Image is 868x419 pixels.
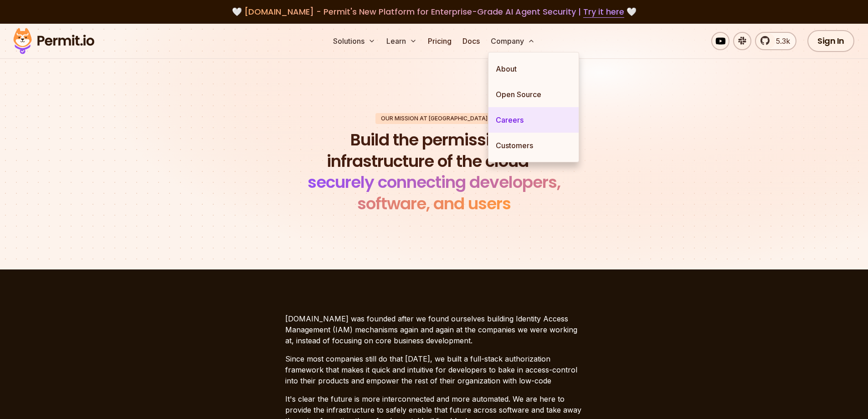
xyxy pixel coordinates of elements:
[487,32,539,50] button: Company
[770,36,790,47] span: 5.3k
[488,107,579,133] a: Careers
[244,6,624,17] span: [DOMAIN_NAME] - Permit's New Platform for Enterprise-Grade AI Agent Security |
[285,313,583,346] p: [DOMAIN_NAME] was founded after we found ourselves building Identity Access Management (IAM) mech...
[383,32,421,50] button: Learn
[295,129,573,215] h1: Build the permissions infrastructure of the cloud -
[308,171,560,215] span: securely connecting developers, software, and users
[22,5,846,18] div: 🤍 🤍
[488,133,579,158] a: Customers
[424,32,455,50] a: Pricing
[583,6,624,18] a: Try it here
[329,32,379,50] button: Solutions
[807,30,854,52] a: Sign In
[459,32,483,50] a: Docs
[9,26,98,57] img: Permit logo
[375,113,493,124] div: Our mission at [GEOGRAPHIC_DATA]
[755,32,796,50] a: 5.3k
[285,353,583,386] p: Since most companies still do that [DATE], we built a full-stack authorization framework that mak...
[488,56,579,82] a: About
[488,82,579,107] a: Open Source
